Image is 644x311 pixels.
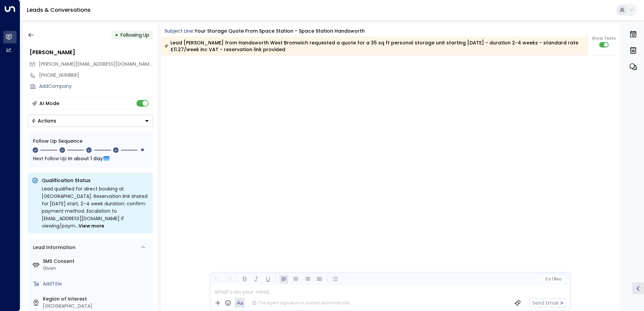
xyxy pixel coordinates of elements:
button: Cc|Bcc [542,276,564,282]
span: View more [78,222,104,230]
div: Next Follow Up: [33,155,148,162]
span: Subject Line: [164,28,194,34]
a: Leads & Conversations [27,6,91,14]
span: | [552,277,553,281]
div: AddCompany [39,83,153,90]
div: AddTitle [43,280,150,287]
div: Lead Information [31,244,75,251]
label: Region of Interest [43,296,150,303]
p: Qualification Status [42,177,149,184]
span: Show Texts [592,35,616,41]
div: Lead [PERSON_NAME] from Handsworth West Bromwich requested a quote for a 35 sq ft personal storag... [164,39,584,53]
div: Your storage quote from Space Station - Space Station Handsworth [195,28,365,35]
div: Given [43,265,150,272]
div: Lead qualified for direct booking at [GEOGRAPHIC_DATA]. Reservation link shared for [DATE] start,... [42,185,149,230]
div: [GEOGRAPHIC_DATA] [43,303,150,310]
div: The agent signature is added automatically [252,300,350,306]
div: Actions [31,118,56,124]
span: In about 1 day [68,155,103,162]
span: Cc Bcc [545,277,561,281]
button: Undo [213,275,221,283]
button: Redo [224,275,233,283]
div: [PHONE_NUMBER] [39,72,153,79]
span: manishh.gurungg@gmail.com [39,61,153,68]
span: Following Up [121,32,149,38]
label: SMS Consent [43,258,150,265]
div: [PERSON_NAME] [30,48,153,57]
div: AI Mode [39,100,59,107]
span: [PERSON_NAME][EMAIL_ADDRESS][DOMAIN_NAME] [39,61,154,67]
div: Button group with a nested menu [28,115,153,127]
div: Follow Up Sequence [33,138,148,145]
button: Actions [28,115,153,127]
div: • [115,29,118,41]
